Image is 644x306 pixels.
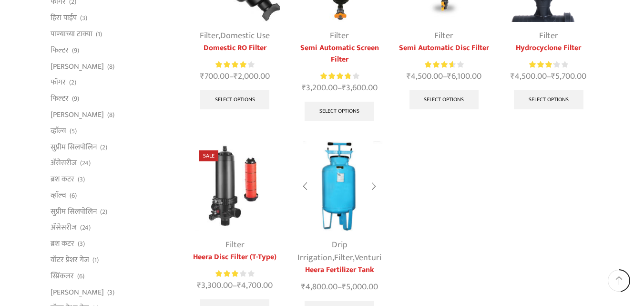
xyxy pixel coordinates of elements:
a: Select options for “Semi Automatic Disc Filter” [409,90,479,109]
span: (1) [96,30,102,39]
div: , [190,30,280,42]
a: फॉगर [51,74,66,91]
a: व्हाॅल्व [51,187,66,203]
span: ₹ [197,278,201,293]
a: फिल्टर [51,42,69,58]
a: Domestic RO Filter [190,42,280,54]
span: ₹ [302,81,306,95]
span: (9) [72,94,79,104]
div: Rated 3.20 out of 5 [529,60,568,70]
span: ₹ [301,280,306,294]
div: Rated 3.92 out of 5 [320,71,359,81]
a: अ‍ॅसेसरीज [51,155,77,171]
a: Filter [434,29,453,43]
span: Rated out of 5 [529,60,554,70]
span: ₹ [234,69,238,84]
span: Rated out of 5 [215,269,239,279]
bdi: 4,500.00 [407,69,443,84]
bdi: 5,700.00 [551,69,586,84]
span: (24) [80,158,91,168]
a: अ‍ॅसेसरीज [51,220,77,236]
a: Select options for “Semi Automatic Screen Filter” [305,102,374,121]
span: – [399,70,489,83]
span: ₹ [342,81,346,95]
span: Rated out of 5 [425,60,453,70]
a: हिरा पाईप [51,10,77,26]
span: ₹ [551,69,555,84]
a: Semi Automatic Disc Filter [399,42,489,54]
a: Select options for “Hydrocyclone Filter” [514,90,583,109]
span: – [503,70,593,83]
span: (5) [70,127,77,136]
bdi: 4,800.00 [301,280,337,294]
a: [PERSON_NAME] [51,58,104,74]
span: (6) [77,272,84,281]
span: ₹ [447,69,451,84]
span: (9) [72,46,79,55]
span: (3) [107,288,114,297]
bdi: 6,100.00 [447,69,481,84]
a: Filter [334,251,353,265]
a: व्हाॅल्व [51,123,66,139]
span: – [294,281,384,294]
bdi: 3,600.00 [342,81,378,95]
a: वॉटर प्रेशर गेज [51,252,89,268]
bdi: 3,300.00 [197,278,233,293]
a: स्प्रिंकलर [51,268,74,284]
div: Rated 4.00 out of 5 [215,60,254,70]
a: Filter [225,238,245,252]
span: (8) [107,62,114,72]
span: Rated out of 5 [215,60,246,70]
span: – [294,82,384,95]
div: Rated 3.67 out of 5 [425,60,463,70]
span: (6) [70,191,77,200]
bdi: 4,700.00 [237,278,273,293]
a: ब्रश कटर [51,236,74,252]
span: – [190,279,280,292]
bdi: 2,000.00 [234,69,270,84]
span: (1) [92,255,99,265]
a: Heera Fertilizer Tank [294,264,384,276]
span: ₹ [237,278,241,293]
a: Filter [539,29,558,43]
bdi: 3,200.00 [302,81,337,95]
a: [PERSON_NAME] [51,284,104,300]
a: Filter [200,29,218,43]
bdi: 4,500.00 [511,69,547,84]
a: Heera Disc Filter (T-Type) [190,252,280,263]
img: Heera Disc Filter (T-Type) [190,141,280,231]
span: ₹ [407,69,411,84]
a: सुप्रीम सिलपोलिन [51,139,97,155]
span: ₹ [511,69,515,84]
div: Rated 3.00 out of 5 [215,269,254,279]
span: (3) [78,175,85,184]
span: (8) [107,110,114,120]
span: – [190,70,280,83]
a: Drip Irrigation [297,238,348,265]
a: फिल्टर [51,91,69,107]
span: ₹ [342,280,346,294]
a: Venturi [355,251,381,265]
img: Heera Fertilizer Tank [294,141,384,231]
span: (3) [80,13,87,23]
a: Semi Automatic Screen Filter [294,42,384,65]
a: पाण्याच्या टाक्या [51,26,92,42]
span: Sale [199,150,218,161]
a: ब्रश कटर [51,171,74,188]
a: Select options for “Domestic RO Filter” [200,90,270,109]
a: सुप्रीम सिलपोलिन [51,203,97,220]
div: , , [294,239,384,264]
a: [PERSON_NAME] [51,106,104,123]
a: Filter [330,29,349,43]
span: Rated out of 5 [320,71,351,81]
span: (2) [100,207,107,217]
a: Domestic Use [220,29,270,43]
span: (24) [80,223,91,232]
span: (2) [100,143,107,152]
bdi: 5,000.00 [342,280,378,294]
span: ₹ [200,69,204,84]
a: Hydrocyclone Filter [503,42,593,54]
span: (3) [78,239,85,249]
span: (2) [69,78,76,87]
bdi: 700.00 [200,69,229,84]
